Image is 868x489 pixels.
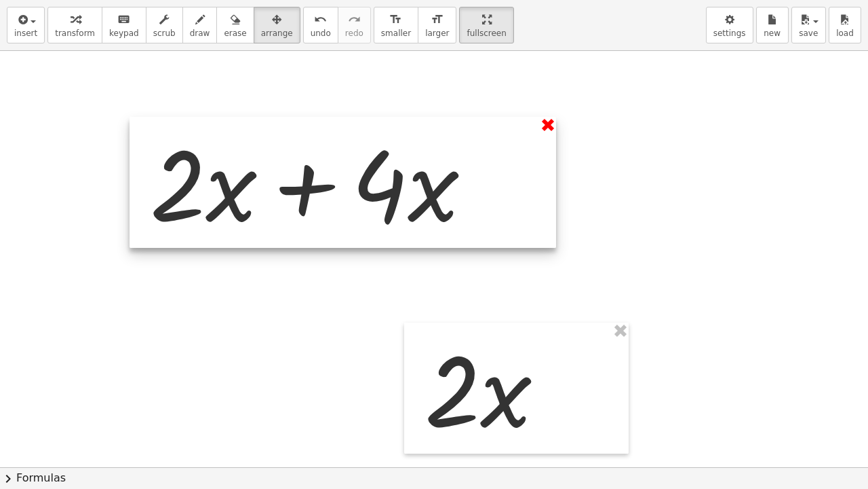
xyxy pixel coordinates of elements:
[47,7,102,43] button: transform
[706,7,753,43] button: settings
[314,12,327,28] i: undo
[836,29,854,38] span: load
[190,29,210,38] span: draw
[345,29,363,38] span: redo
[829,7,861,43] button: load
[311,29,331,38] span: undo
[425,29,449,38] span: larger
[389,12,402,28] i: format_size
[418,7,456,43] button: format_sizelarger
[254,7,300,43] button: arrange
[109,29,139,38] span: keypad
[431,12,443,28] i: format_size
[182,7,218,43] button: draw
[459,7,513,43] button: fullscreen
[153,29,176,38] span: scrub
[756,7,789,43] button: new
[7,7,45,43] button: insert
[261,29,293,38] span: arrange
[224,29,246,38] span: erase
[117,12,130,28] i: keyboard
[799,29,818,38] span: save
[348,12,361,28] i: redo
[374,7,418,43] button: format_sizesmaller
[467,29,506,38] span: fullscreen
[303,7,338,43] button: undoundo
[102,7,146,43] button: keyboardkeypad
[55,29,95,38] span: transform
[381,29,411,38] span: smaller
[713,29,746,38] span: settings
[338,7,371,43] button: redoredo
[764,29,781,38] span: new
[14,29,37,38] span: insert
[216,7,254,43] button: erase
[146,7,183,43] button: scrub
[791,7,826,43] button: save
